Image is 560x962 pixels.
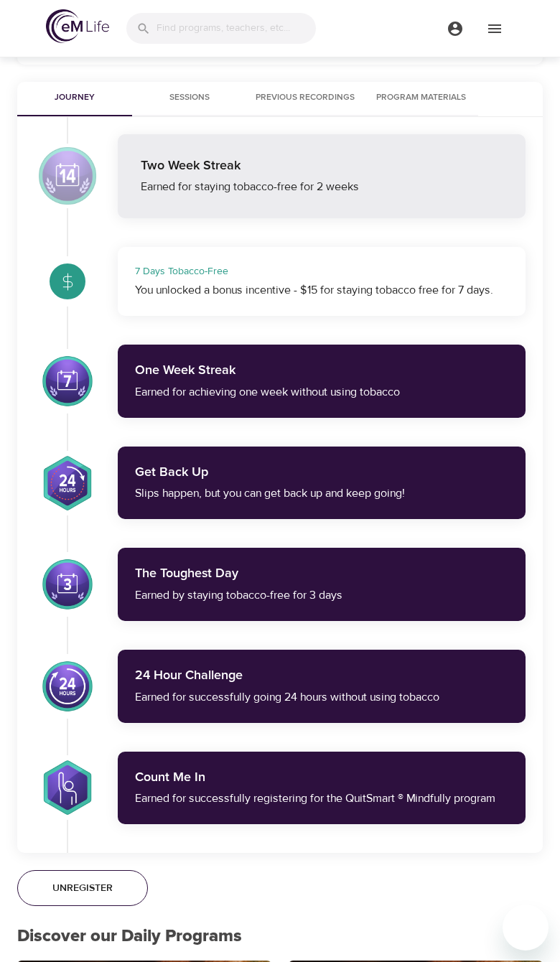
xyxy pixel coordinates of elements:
[135,667,508,686] div: 24 Hour Challenge
[372,90,470,106] span: Program Materials
[475,9,514,48] button: menu
[503,905,549,951] iframe: Button to launch messaging window
[135,790,508,807] div: Earned for successfully registering for the QuitSmart ® Mindfully program
[26,90,123,106] span: Journey
[135,384,508,401] div: Earned for achieving one week without using tobacco
[141,90,238,106] span: Sessions
[135,362,508,380] div: One Week Streak
[52,879,113,897] span: Unregister
[135,282,508,299] div: You unlocked a bonus incentive - $15 for staying tobacco free for 7 days.
[135,485,508,502] div: Slips happen, but you can get back up and keep going!
[435,9,475,48] button: menu
[17,870,148,906] button: Unregister
[135,587,508,604] div: Earned by staying tobacco-free for 3 days
[135,769,508,788] div: Count Me In
[46,9,109,43] img: logo
[135,464,508,482] div: Get Back Up
[135,689,508,706] div: Earned for successfully going 24 hours without using tobacco
[17,923,543,949] p: Discover our Daily Programs
[135,264,508,279] div: 7 Days Tobacco-Free
[141,157,503,176] div: Two Week Streak
[135,565,508,584] div: The Toughest Day
[256,90,355,106] span: Previous Recordings
[157,13,316,44] input: Find programs, teachers, etc...
[141,179,503,195] div: Earned for staying tobacco-free for 2 weeks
